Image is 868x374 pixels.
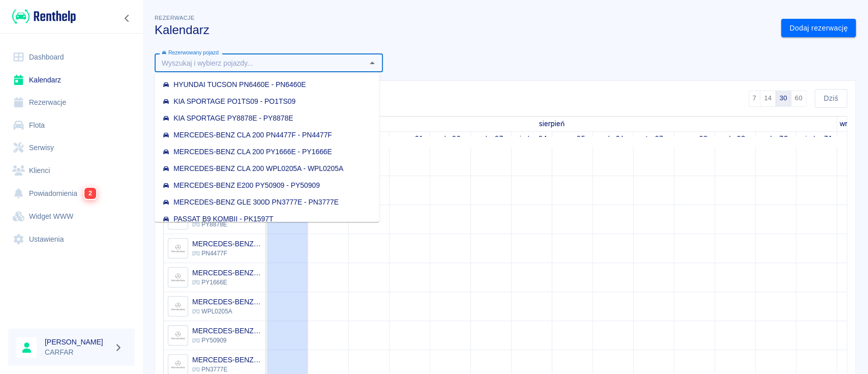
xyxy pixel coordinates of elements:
[169,356,186,373] img: Image
[163,214,273,224] div: PASSAT B9 KOMBII - PK1597T
[192,355,261,365] h6: MERCEDES-BENZ GLE 300D PN3777E
[678,132,710,147] a: 28 sierpnia 2025
[749,91,761,107] button: 7 dni
[8,136,135,159] a: Serwisy
[169,327,186,344] img: Image
[192,336,261,345] p: PY50909
[119,12,135,25] button: Zwiń nawigację
[163,147,332,157] div: MERCEDES-BENZ CLA 200 PY1666E - PY1666E
[192,365,261,374] p: PN3777E
[45,347,110,358] p: CARFAR
[162,49,219,56] div: Rezerwowany pojazd
[815,89,847,108] button: Dziś
[8,46,135,69] a: Dashboard
[599,132,627,147] a: 26 sierpnia 2025
[192,278,261,287] p: PY1666E
[163,197,339,208] div: MERCEDES-BENZ GLE 300D PN3777E - PN3777E
[8,114,135,137] a: Flota
[163,79,306,90] div: HYUNDAI TUCSON PN6460E - PN6460E
[760,132,791,147] a: 30 sierpnia 2025
[84,187,96,199] span: 2
[155,15,194,21] span: Rezerwacje
[775,91,791,107] button: 30 dni
[8,205,135,228] a: Widget WWW
[45,337,110,347] h6: [PERSON_NAME]
[192,220,261,229] p: PY8878E
[8,182,135,205] a: Powiadomienia2
[169,240,186,257] img: Image
[169,269,186,286] img: Image
[169,298,186,315] img: Image
[163,96,295,107] div: KIA SPORTAGE PO1TS09 - PO1TS09
[799,132,834,147] a: 31 sierpnia 2025
[437,132,463,147] a: 22 sierpnia 2025
[642,132,666,147] a: 27 sierpnia 2025
[155,23,773,37] h3: Kalendarz
[513,132,550,147] a: 24 sierpnia 2025
[8,91,135,114] a: Rezerwacje
[557,132,588,147] a: 25 sierpnia 2025
[163,180,320,191] div: MERCEDES-BENZ E200 PY50909 - PY50909
[192,268,261,278] h6: MERCEDES-BENZ CLA 200 PY1666E
[536,117,567,131] a: 18 sierpnia 2025
[12,8,76,25] img: Renthelp logo
[365,56,379,70] button: Zamknij
[192,307,261,316] p: WPL0205A
[8,228,135,251] a: Ustawienia
[8,8,76,25] a: Renthelp logo
[192,249,261,258] p: PN4477F
[158,56,363,69] input: Wyszukaj i wybierz pojazdy...
[781,19,856,38] a: Dodaj rezerwację
[722,132,748,147] a: 29 sierpnia 2025
[192,326,261,336] h6: MERCEDES-BENZ E200 PY50909
[192,239,261,249] h6: MERCEDES-BENZ CLA 200 PN4477F
[760,91,775,107] button: 14 dni
[192,297,261,307] h6: MERCEDES-BENZ CLA 200 WPL0205A
[791,91,806,107] button: 60 dni
[394,132,425,147] a: 21 sierpnia 2025
[163,113,293,124] div: KIA SPORTAGE PY8878E - PY8878E
[8,69,135,92] a: Kalendarz
[8,159,135,182] a: Klienci
[163,163,343,174] div: MERCEDES-BENZ CLA 200 WPL0205A - WPL0205A
[163,130,332,140] div: MERCEDES-BENZ CLA 200 PN4477F - PN4477F
[475,132,506,147] a: 23 sierpnia 2025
